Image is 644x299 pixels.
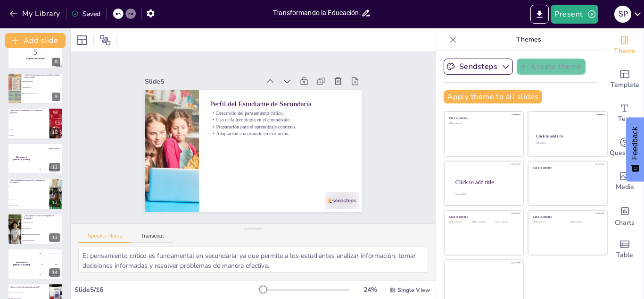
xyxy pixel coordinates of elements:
div: 9 [8,73,63,104]
span: Questions [610,148,640,158]
div: 8 [8,38,63,69]
button: Create theme [517,59,586,75]
div: Click to add title [533,166,601,169]
div: 12 [49,198,60,207]
span: Lectura [9,187,49,188]
div: Click to add text [449,122,517,125]
div: Click to add title [455,179,516,185]
div: Slide 5 [185,31,289,96]
span: Position [99,34,111,46]
div: 100 [35,143,63,154]
span: Habilidades matemáticas [23,81,63,82]
p: ¿Qué habilidad es clave para los estudiantes de secundaria? [10,179,47,184]
div: Saved [71,9,100,18]
p: Preparación para el aprendizaje continuo. [219,103,345,180]
p: ¿Qué aspecto se enfatiza en el perfil del estudiante? [24,214,60,220]
div: Add ready made slides [606,62,644,96]
span: Conocimiento académico [23,222,63,222]
button: Feedback - Show survey [626,117,644,181]
div: Change the overall theme [606,28,644,62]
div: s p [614,6,631,23]
button: Sendsteps [444,59,513,75]
div: Get real-time input from your audience [606,130,644,164]
span: Charts [615,218,635,228]
div: 300 [35,270,63,280]
span: Habilidades artísticas [9,193,49,194]
button: s p [614,5,631,24]
button: Add slide [5,33,66,48]
button: Export to PowerPoint [530,5,549,24]
div: 14 [49,268,60,277]
span: Habilidades sociales y emocionales [23,93,63,94]
div: Jaap [55,264,57,265]
span: Creatividad [9,116,49,117]
span: Pensamiento crítico [9,198,49,199]
div: Slide 5 / 16 [74,285,259,294]
span: Respeto [9,122,49,123]
div: 100 [35,248,63,259]
div: Add a table [606,232,644,266]
span: Pensamiento crítico [23,87,63,88]
div: 200 [35,154,63,164]
p: 5 [10,47,60,58]
p: ¿Cómo se define la educación integral? [10,286,47,289]
p: Uso de la tecnología en el aprendizaje. [223,98,348,174]
span: Feedback [631,127,639,160]
h4: The winner is [PERSON_NAME] [8,262,35,266]
div: Click to add text [472,221,494,223]
input: Insert title [273,6,361,20]
span: Media [616,182,634,192]
div: 9 [52,93,60,101]
span: Text [618,114,631,124]
div: Click to add text [495,221,517,223]
div: Add images, graphics, shapes or video [606,164,644,198]
strong: ¡Prepárate para el quiz! [26,57,45,59]
button: Apply theme to all slides [444,90,542,103]
span: Template [611,80,639,90]
textarea: El pensamiento crítico es fundamental en secundaria, ya que permite a los estudiantes analizar in... [78,247,428,273]
p: Adaptación a un mundo en evolución. [216,110,341,186]
span: Inclusiva y orientada al futuro [9,298,49,299]
div: 200 [35,259,63,269]
div: Jaap [55,158,57,160]
div: Add charts and graphs [606,198,644,232]
button: My Library [7,6,64,21]
h4: The winner is [PERSON_NAME] [8,156,35,161]
div: 12 [8,178,63,209]
button: Speaker Notes [78,233,132,243]
div: Click to add body [455,193,515,195]
span: Tecnología [9,135,49,136]
p: Perfil del Estudiante de Secundaria [230,82,357,162]
div: 13 [49,233,60,242]
div: Click to add text [449,221,471,223]
div: 24 % [359,285,381,294]
p: Desarrollo del pensamiento crítico. [226,92,352,168]
div: Click to add title [449,117,517,120]
div: 14 [8,248,63,280]
div: 13 [8,214,63,245]
span: Lectura [23,99,63,100]
div: 11 [49,163,60,171]
span: Preparación para el aprendizaje continuo [23,234,63,235]
div: Click to add text [533,221,563,223]
p: ¿Qué valor es fundamental en la educación primaria? [10,109,47,114]
p: Themes [461,28,596,51]
div: 11 [8,143,63,174]
div: Click to add text [536,143,598,145]
span: Habilidades de comunicación [23,240,63,241]
div: Click to add title [449,215,517,219]
div: Add text boxes [606,96,644,130]
div: 10 [49,128,60,137]
div: Click to add text [570,221,600,223]
div: 8 [52,58,60,66]
div: Click to add title [533,215,601,219]
span: Habilidades de escritura [9,205,49,205]
div: Click to add title [536,134,599,138]
p: ¿Cuál es la principal competencia del estudiante de preescolar? [24,74,60,79]
button: Present [551,5,598,24]
span: Curiosidad [9,128,49,129]
button: Transcript [132,233,173,243]
span: Habilidades físicas [23,228,63,229]
div: Layout [74,33,90,48]
span: Table [616,250,633,260]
